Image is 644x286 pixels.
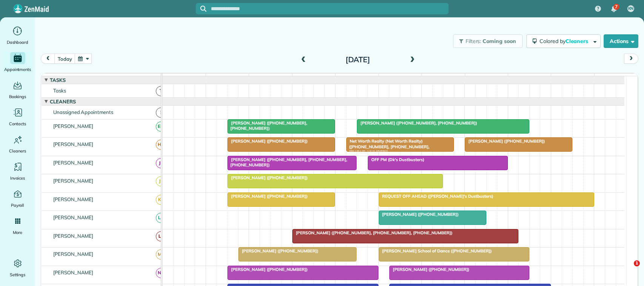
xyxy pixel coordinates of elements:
[3,106,32,128] a: Contacts
[227,267,308,272] span: [PERSON_NAME] ([PHONE_NUMBER])
[378,212,459,217] span: [PERSON_NAME] ([PHONE_NUMBER])
[156,158,166,168] span: JB
[238,248,319,254] span: [PERSON_NAME] ([PHONE_NUMBER])
[41,54,55,64] button: prev
[9,120,26,128] span: Contacts
[3,52,32,73] a: Appointments
[227,157,347,168] span: [PERSON_NAME] ([PHONE_NUMBER], [PHONE_NUMBER], [PHONE_NUMBER])
[3,188,32,209] a: Payroll
[52,178,95,184] span: [PERSON_NAME]
[539,38,591,45] span: Colored by
[156,140,166,150] span: HC
[206,75,220,81] span: 8am
[634,260,640,266] span: 1
[10,271,26,278] span: Settings
[4,66,31,73] span: Appointments
[310,55,405,64] h2: [DATE]
[156,86,166,96] span: T
[196,6,206,12] button: Focus search
[7,38,28,46] span: Dashboard
[52,214,95,220] span: [PERSON_NAME]
[464,138,545,144] span: [PERSON_NAME] ([PHONE_NUMBER])
[52,123,95,129] span: [PERSON_NAME]
[10,174,25,182] span: Invoices
[566,38,590,45] span: Cleaners
[48,77,67,83] span: Tasks
[292,230,453,235] span: [PERSON_NAME] ([PHONE_NUMBER], [PHONE_NUMBER], [PHONE_NUMBER])
[466,38,481,45] span: Filters:
[249,75,263,81] span: 9am
[11,201,25,209] span: Payroll
[389,267,470,272] span: [PERSON_NAME] ([PHONE_NUMBER])
[156,195,166,205] span: KB
[9,93,26,100] span: Bookings
[624,54,638,64] button: next
[335,75,352,81] span: 11am
[378,248,492,254] span: [PERSON_NAME] School of Dance ([PHONE_NUMBER])
[227,175,308,180] span: [PERSON_NAME] ([PHONE_NUMBER])
[156,213,166,223] span: LS
[156,268,166,278] span: NN
[163,75,177,81] span: 7am
[604,34,638,48] button: Actions
[3,25,32,46] a: Dashboard
[292,75,309,81] span: 10am
[422,75,435,81] span: 1pm
[3,161,32,182] a: Invoices
[3,79,32,100] a: Bookings
[526,34,601,48] button: Colored byCleaners
[3,257,32,278] a: Settings
[48,98,77,105] span: Cleaners
[54,54,75,64] button: today
[346,138,429,155] span: Net Worth Realty (Net Worth Realty) ([PHONE_NUMBER], [PHONE_NUMBER], [PHONE_NUMBER])
[52,160,95,166] span: [PERSON_NAME]
[606,1,622,17] div: 7 unread notifications
[483,38,516,45] span: Coming soon
[367,157,425,162] span: OFF PM (Dk's Dustbusters)
[227,120,307,131] span: [PERSON_NAME] ([PHONE_NUMBER], [PHONE_NUMBER])
[156,121,166,132] span: EM
[52,233,95,239] span: [PERSON_NAME]
[200,6,206,12] svg: Focus search
[628,6,634,12] span: KN
[156,108,166,118] span: !
[551,75,564,81] span: 4pm
[379,75,395,81] span: 12pm
[615,4,618,10] span: 7
[52,88,68,94] span: Tasks
[52,109,115,115] span: Unassigned Appointments
[357,120,477,126] span: [PERSON_NAME] ([PHONE_NUMBER], [PHONE_NUMBER])
[227,138,308,144] span: [PERSON_NAME] ([PHONE_NUMBER])
[3,134,32,155] a: Cleaners
[156,231,166,241] span: LF
[52,196,95,202] span: [PERSON_NAME]
[508,75,521,81] span: 3pm
[618,260,636,278] iframe: Intercom live chat
[9,147,26,155] span: Cleaners
[156,176,166,186] span: JR
[52,251,95,257] span: [PERSON_NAME]
[13,229,22,236] span: More
[52,269,95,275] span: [PERSON_NAME]
[465,75,478,81] span: 2pm
[595,75,608,81] span: 5pm
[52,141,95,147] span: [PERSON_NAME]
[378,194,494,199] span: REQUEST OFF AHEAD ([PERSON_NAME]'s Dustbusters)
[156,249,166,260] span: MB
[227,194,308,199] span: [PERSON_NAME] ([PHONE_NUMBER])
